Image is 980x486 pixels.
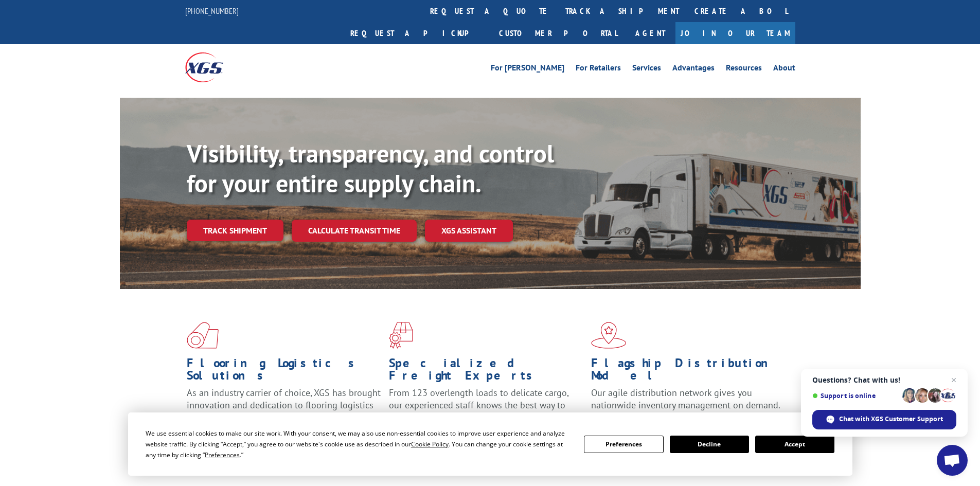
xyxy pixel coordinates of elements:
b: Visibility, transparency, and control for your entire supply chain. [187,137,554,199]
span: Chat with XGS Customer Support [839,415,943,424]
a: XGS ASSISTANT [425,220,513,242]
p: From 123 overlength loads to delicate cargo, our experienced staff knows the best way to move you... [389,387,583,433]
span: Chat with XGS Customer Support [812,410,956,429]
h1: Flooring Logistics Solutions [187,357,381,387]
div: We use essential cookies to make our site work. With your consent, we may also use non-essential ... [146,428,572,460]
img: xgs-icon-focused-on-flooring-red [389,322,413,349]
a: Open chat [937,445,968,476]
a: Advantages [672,64,715,75]
a: About [773,64,795,75]
a: Services [632,64,661,75]
a: Join Our Team [675,22,795,44]
span: Cookie Policy [411,440,449,448]
img: xgs-icon-total-supply-chain-intelligence-red [187,322,219,349]
a: Resources [726,64,762,75]
a: For [PERSON_NAME] [491,64,564,75]
div: Cookie Consent Prompt [128,412,852,476]
a: [PHONE_NUMBER] [185,6,239,16]
span: Our agile distribution network gives you nationwide inventory management on demand. [591,387,780,411]
a: Request a pickup [343,22,491,44]
span: Questions? Chat with us! [812,376,956,384]
button: Decline [670,436,749,453]
a: Track shipment [187,220,283,241]
span: Preferences [205,451,240,459]
a: Calculate transit time [292,220,417,242]
h1: Flagship Distribution Model [591,357,786,387]
span: As an industry carrier of choice, XGS has brought innovation and dedication to flooring logistics... [187,387,381,423]
h1: Specialized Freight Experts [389,357,583,387]
a: For Retailers [576,64,621,75]
img: xgs-icon-flagship-distribution-model-red [591,322,627,349]
a: Agent [625,22,675,44]
button: Preferences [584,436,663,453]
span: Support is online [812,392,899,400]
a: Customer Portal [491,22,625,44]
button: Accept [755,436,834,453]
